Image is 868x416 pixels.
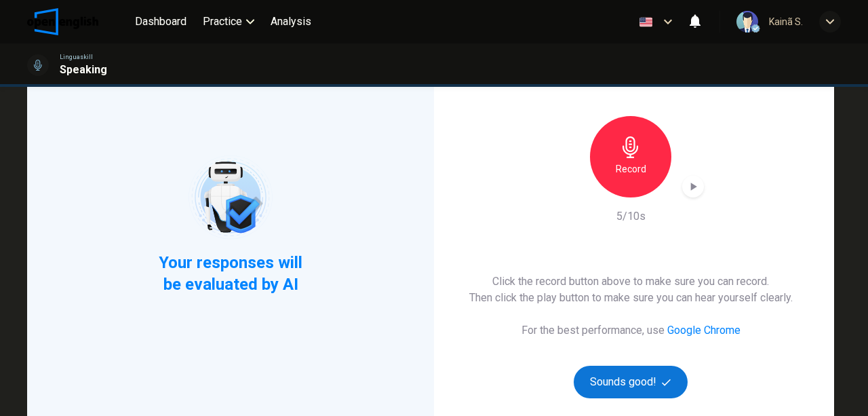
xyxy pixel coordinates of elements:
h6: Record [616,161,646,177]
div: Kainã S. [769,14,803,30]
h1: Speaking [60,62,107,78]
span: Practice [203,14,242,30]
h6: For the best performance, use [521,322,741,339]
button: Sounds good! [574,366,688,398]
button: Analysis [265,10,317,34]
img: OpenEnglish logo [27,8,98,35]
img: Profile picture [736,11,758,33]
h6: Click the record button above to make sure you can record. Then click the play button to make sur... [469,273,793,306]
a: Google Chrome [667,324,741,337]
button: Practice [197,10,260,34]
span: Analysis [271,14,311,30]
span: Dashboard [135,14,186,30]
img: robot icon [187,154,273,240]
button: Record [590,116,671,197]
span: Your responses will be evaluated by AI [149,252,313,295]
span: Linguaskill [60,52,93,62]
a: OpenEnglish logo [27,8,130,35]
img: en [637,17,654,27]
button: Dashboard [130,10,192,34]
h6: 5/10s [616,208,646,225]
